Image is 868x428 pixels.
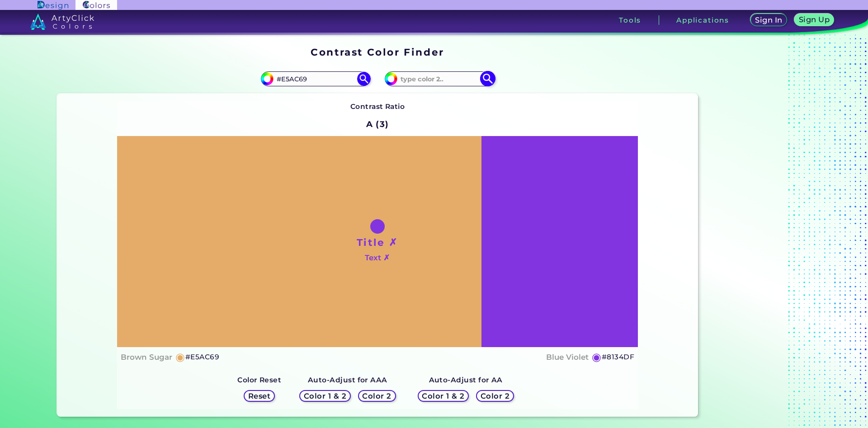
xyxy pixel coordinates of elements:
h5: #8134DF [602,351,634,363]
a: Sign Up [796,14,832,26]
strong: Color Reset [237,376,281,384]
h4: Blue Violet [546,351,589,364]
h2: A (3) [362,114,393,134]
h5: ◉ [175,352,185,362]
h5: Color 2 [363,392,390,399]
h5: Reset [249,392,269,399]
img: icon search [357,72,371,85]
h5: Color 1 & 2 [424,392,462,399]
h5: Color 1 & 2 [306,392,344,399]
a: Sign In [752,14,785,26]
h3: Tools [619,17,641,24]
strong: Auto-Adjust for AAA [308,376,387,384]
strong: Contrast Ratio [350,102,405,111]
h5: ◉ [592,352,602,362]
h4: Brown Sugar [121,351,172,364]
h4: Text ✗ [365,251,390,264]
h1: Title ✗ [357,235,398,249]
strong: Auto-Adjust for AA [429,376,503,384]
input: type color 1.. [274,73,358,85]
h5: Sign Up [800,16,828,23]
h5: Sign In [756,17,781,24]
h3: Applications [676,17,729,24]
img: ArtyClick Design logo [38,1,68,9]
h5: #E5AC69 [185,351,219,363]
h5: Color 2 [482,392,509,399]
img: logo_artyclick_colors_white.svg [30,14,94,30]
img: icon search [480,71,495,87]
input: type color 2.. [397,73,481,85]
h1: Contrast Color Finder [311,45,444,59]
